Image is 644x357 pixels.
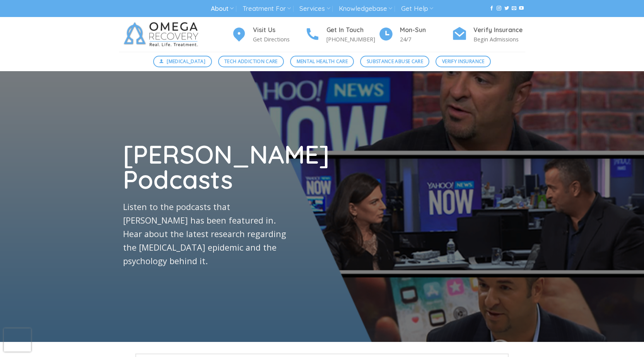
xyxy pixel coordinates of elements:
a: Visit Us Get Directions [231,25,305,44]
a: Get Help [401,2,433,16]
a: Verify Insurance [436,56,491,67]
a: Substance Abuse Care [360,56,429,67]
a: Services [299,2,330,16]
a: Knowledgebase [339,2,392,16]
span: Substance Abuse Care [367,58,423,65]
h4: Verify Insurance [473,25,525,35]
p: 24/7 [400,35,452,44]
p: Begin Admissions [473,35,525,44]
a: Follow on Facebook [489,6,494,11]
h4: Get In Touch [326,25,378,35]
iframe: reCAPTCHA [4,328,31,352]
img: Omega Recovery [119,17,206,52]
a: Follow on YouTube [519,6,524,11]
a: About [211,2,234,16]
h1: [PERSON_NAME] Podcasts [123,142,292,192]
span: [MEDICAL_DATA] [167,58,205,65]
a: Send us an email [512,6,516,11]
a: Follow on Twitter [504,6,509,11]
h4: Mon-Sun [400,25,452,35]
a: Verify Insurance Begin Admissions [452,25,525,44]
h4: Visit Us [253,25,305,35]
p: Listen to the podcasts that [PERSON_NAME] has been featured in. Hear about the latest research re... [123,201,292,268]
a: Tech Addiction Care [218,56,284,67]
a: [MEDICAL_DATA] [153,56,212,67]
a: Get In Touch [PHONE_NUMBER] [305,25,378,44]
span: Verify Insurance [442,58,485,65]
a: Mental Health Care [290,56,354,67]
span: Tech Addiction Care [224,58,278,65]
a: Treatment For [243,2,291,16]
p: [PHONE_NUMBER] [326,35,378,44]
span: Mental Health Care [297,58,348,65]
p: Get Directions [253,35,305,44]
a: Follow on Instagram [497,6,501,11]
